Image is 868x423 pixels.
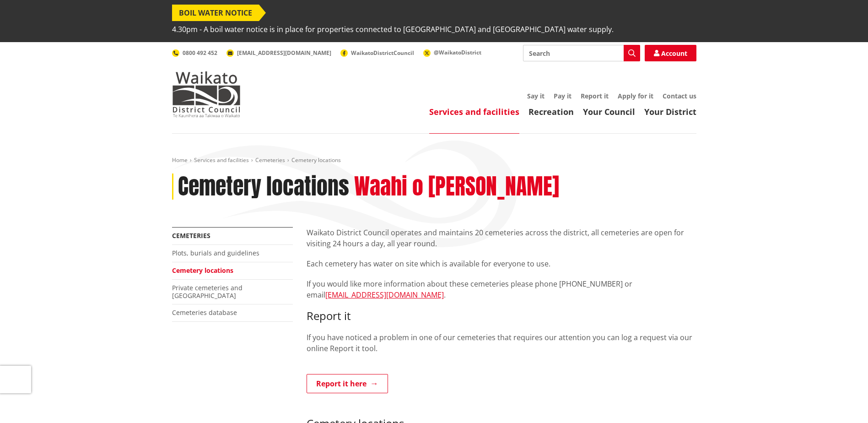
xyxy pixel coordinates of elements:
[178,174,349,200] h1: Cemetery locations
[255,156,285,164] a: Cemeteries
[581,92,609,100] a: Report it
[340,49,414,57] a: WaikatoDistrictCouncil
[429,106,519,117] a: Services and facilities
[226,49,331,57] a: [EMAIL_ADDRESS][DOMAIN_NAME]
[663,92,696,100] a: Contact us
[528,106,574,117] a: Recreation
[644,106,696,117] a: Your District
[423,49,481,56] a: @WaikatoDistrict
[523,45,640,61] input: Search input
[172,21,614,38] span: 4.30pm - A boil water notice is in place for properties connected to [GEOGRAPHIC_DATA] and [GEOGR...
[172,283,243,300] a: Private cemeteries and [GEOGRAPHIC_DATA]
[307,278,696,300] p: If you would like more information about these cemeteries please phone [PHONE_NUMBER] or email .
[183,49,217,57] span: 0800 492 452
[172,266,233,275] a: Cemetery locations
[307,309,696,323] h3: Report it
[307,374,388,393] a: Report it here
[307,258,696,269] p: Each cemetery has water on site which is available for everyone to use.
[172,308,237,317] a: Cemeteries database
[237,49,331,57] span: [EMAIL_ADDRESS][DOMAIN_NAME]
[354,174,559,200] h2: Waahi o [PERSON_NAME]
[172,49,217,57] a: 0800 492 452
[172,5,259,21] span: BOIL WATER NOTICE
[172,249,259,257] a: Plots, burials and guidelines
[645,45,696,61] a: Account
[325,290,444,300] a: [EMAIL_ADDRESS][DOMAIN_NAME]
[583,106,635,117] a: Your Council
[434,49,481,56] span: @WaikatoDistrict
[554,92,571,100] a: Pay it
[172,71,241,117] img: Waikato District Council - Te Kaunihera aa Takiwaa o Waikato
[172,156,188,164] a: Home
[172,231,210,240] a: Cemeteries
[291,156,341,164] span: Cemetery locations
[527,92,545,100] a: Say it
[194,156,249,164] a: Services and facilities
[307,227,696,249] p: Waikato District Council operates and maintains 20 cemeteries across the district, all cemeteries...
[351,49,414,57] span: WaikatoDistrictCouncil
[618,92,653,100] a: Apply for it
[172,157,696,164] nav: breadcrumb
